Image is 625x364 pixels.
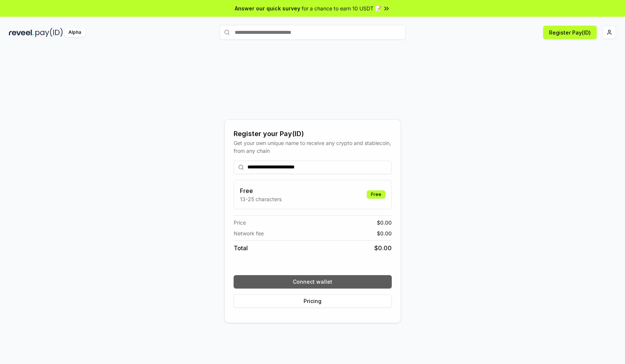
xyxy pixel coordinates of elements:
span: Price [234,219,246,226]
button: Pricing [234,294,392,308]
img: reveel_dark [9,28,34,37]
span: $ 0.00 [374,244,392,252]
div: Get your own unique name to receive any crypto and stablecoin, from any chain [234,139,392,155]
span: $ 0.00 [377,229,392,237]
h3: Free [240,186,282,195]
div: Alpha [64,28,85,37]
p: 13-25 characters [240,195,282,203]
div: Register your Pay(ID) [234,129,392,139]
img: pay_id [35,28,63,37]
span: Answer our quick survey [235,4,300,12]
button: Connect wallet [234,275,392,289]
span: Network fee [234,229,264,237]
span: for a chance to earn 10 USDT 📝 [302,4,381,12]
div: Free [367,190,385,199]
span: Total [234,244,248,252]
button: Register Pay(ID) [543,26,597,39]
span: $ 0.00 [377,219,392,226]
